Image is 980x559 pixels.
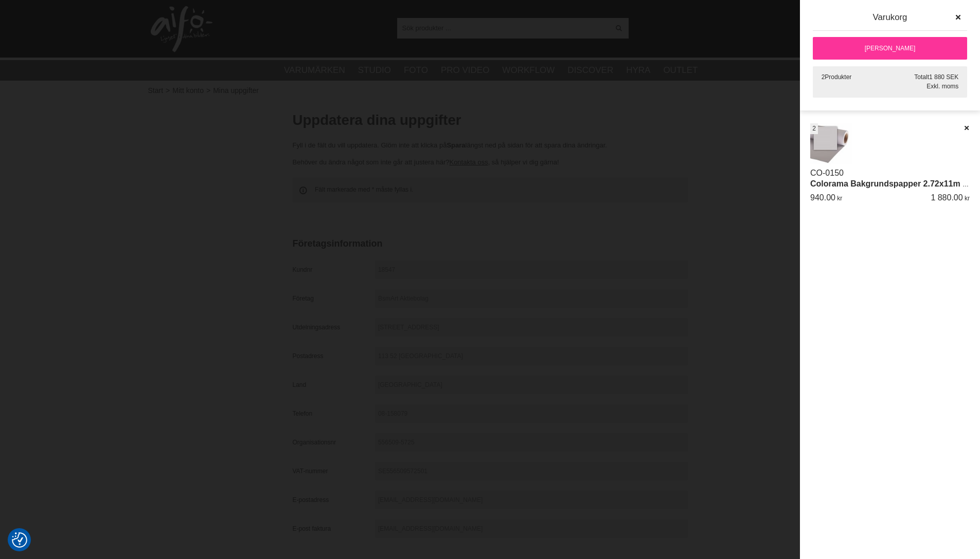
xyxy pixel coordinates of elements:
[12,532,27,548] img: Revisit consent button
[812,124,816,133] span: 2
[914,73,929,81] span: Totalt
[822,73,825,81] span: 2
[810,193,835,202] span: 940.00
[12,531,27,549] button: Samtyckesinställningar
[813,37,967,60] a: [PERSON_NAME]
[825,73,851,81] span: Produkter
[810,123,852,165] img: Colorama Bakgrundspapper 2.72x11m Quartz
[929,73,958,81] span: 1 880 SEK
[810,169,844,177] a: CO-0150
[931,193,963,202] span: 1 880.00
[926,83,958,90] span: Exkl. moms
[873,12,907,22] span: Varukorg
